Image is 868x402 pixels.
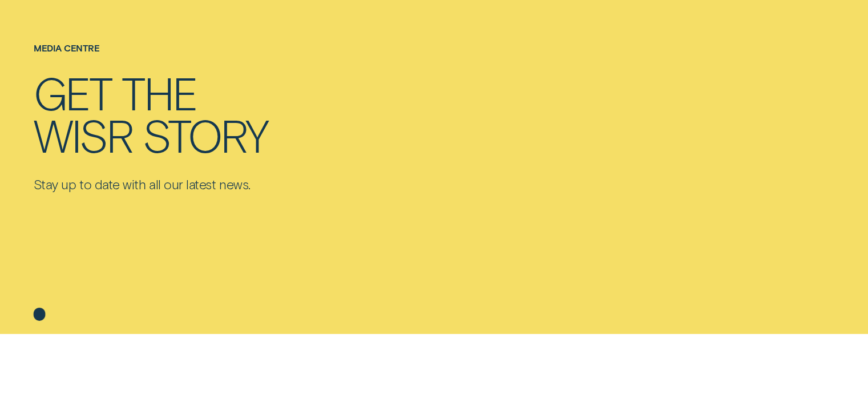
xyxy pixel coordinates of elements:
[34,43,268,71] h1: Media Centre
[34,113,132,156] div: Wisr
[34,176,268,193] p: Stay up to date with all our latest news.
[34,71,268,156] h4: Get the Wisr story
[122,71,196,113] div: the
[143,113,268,156] div: story
[34,71,111,113] div: Get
